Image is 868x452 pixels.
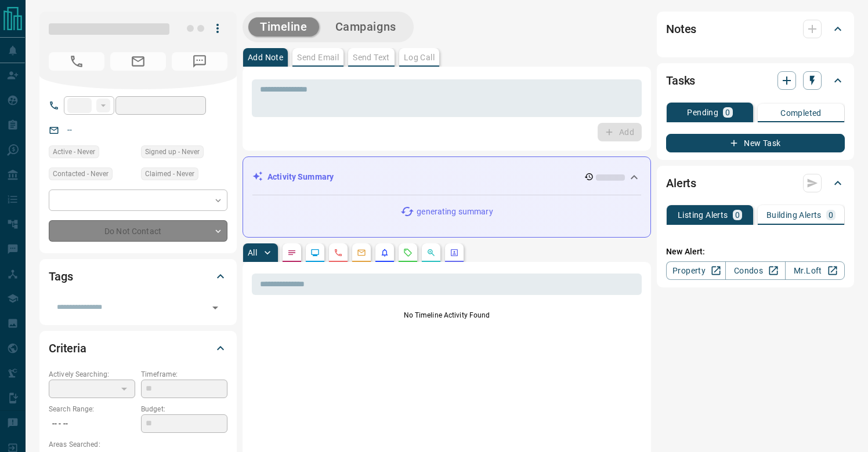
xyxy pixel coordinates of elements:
[145,168,194,180] span: Claimed - Never
[417,206,493,218] p: generating summary
[766,211,822,219] p: Building Alerts
[267,171,334,183] p: Activity Summary
[310,248,320,257] svg: Lead Browsing Activity
[334,248,343,257] svg: Calls
[145,146,200,158] span: Signed up - Never
[666,134,845,152] button: New Task
[666,15,845,43] div: Notes
[785,261,845,280] a: Mr.Loft
[252,310,642,320] p: No Timeline Activity Found
[248,17,319,37] button: Timeline
[735,211,740,219] p: 0
[53,168,108,180] span: Contacted - Never
[49,404,135,414] p: Search Range:
[666,67,845,94] div: Tasks
[248,53,283,61] p: Add Note
[666,174,696,192] h2: Alerts
[666,20,696,38] h2: Notes
[67,125,72,134] a: --
[725,261,785,280] a: Condos
[172,52,227,71] span: No Number
[678,211,728,219] p: Listing Alerts
[666,169,845,197] div: Alerts
[49,439,227,450] p: Areas Searched:
[380,248,389,257] svg: Listing Alerts
[725,108,730,116] p: 0
[287,248,296,257] svg: Notes
[49,267,73,286] h2: Tags
[403,248,413,257] svg: Requests
[49,339,86,358] h2: Criteria
[666,246,845,258] p: New Alert:
[666,261,726,280] a: Property
[324,17,408,37] button: Campaigns
[49,334,227,362] div: Criteria
[110,52,166,71] span: No Email
[687,108,718,116] p: Pending
[780,109,822,117] p: Completed
[450,248,459,257] svg: Agent Actions
[49,220,227,242] div: Do Not Contact
[141,369,227,380] p: Timeframe:
[426,248,436,257] svg: Opportunities
[49,52,104,71] span: No Number
[252,166,641,188] div: Activity Summary
[666,71,695,90] h2: Tasks
[248,249,257,257] p: All
[141,404,227,414] p: Budget:
[53,146,95,158] span: Active - Never
[49,369,135,380] p: Actively Searching:
[49,414,135,433] p: -- - --
[829,211,833,219] p: 0
[49,263,227,290] div: Tags
[357,248,366,257] svg: Emails
[207,300,223,316] button: Open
